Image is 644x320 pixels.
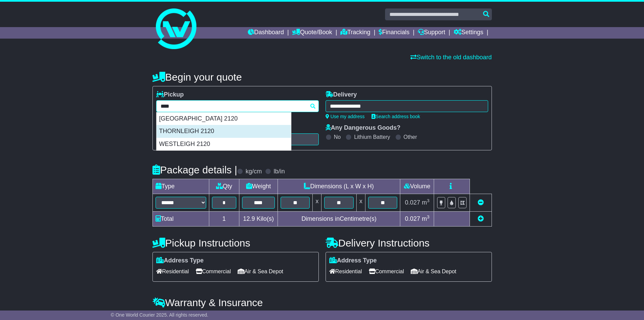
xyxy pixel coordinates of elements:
[238,266,283,277] span: Air & Sea Depot
[156,266,189,277] span: Residential
[152,297,492,308] h4: Warranty & Insurance
[400,179,434,194] td: Volume
[326,237,492,249] h4: Delivery Instructions
[278,212,400,227] td: Dimensions in Centimetre(s)
[404,134,417,140] label: Other
[340,27,370,39] a: Tracking
[157,138,291,151] div: WESTLEIGH 2120
[369,266,404,277] span: Commercial
[454,27,483,39] a: Settings
[427,198,430,203] sup: 3
[239,212,278,227] td: Kilo(s)
[411,266,456,277] span: Air & Sea Depot
[245,168,262,175] label: kg/cm
[422,215,430,222] span: m
[152,164,237,175] h4: Package details |
[157,112,291,125] div: [GEOGRAPHIC_DATA] 2120
[243,215,255,222] span: 12.9
[152,179,209,194] td: Type
[405,199,420,206] span: 0.027
[410,54,492,61] a: Switch to the old dashboard
[157,125,291,138] div: THORNLEIGH 2120
[196,266,231,277] span: Commercial
[111,312,209,318] span: © One World Courier 2025. All rights reserved.
[478,199,484,206] a: Remove this item
[372,114,420,119] a: Search address book
[326,91,357,99] label: Delivery
[156,91,184,99] label: Pickup
[354,134,390,140] label: Lithium Battery
[329,266,362,277] span: Residential
[152,212,209,227] td: Total
[329,257,377,264] label: Address Type
[326,114,365,119] a: Use my address
[379,27,409,39] a: Financials
[405,215,420,222] span: 0.027
[156,257,204,264] label: Address Type
[292,27,332,39] a: Quote/Book
[418,27,445,39] a: Support
[313,194,321,212] td: x
[209,179,239,194] td: Qty
[152,237,319,249] h4: Pickup Instructions
[152,71,492,83] h4: Begin your quote
[209,212,239,227] td: 1
[478,215,484,222] a: Add new item
[248,27,284,39] a: Dashboard
[326,124,401,132] label: Any Dangerous Goods?
[239,179,278,194] td: Weight
[334,134,341,140] label: No
[427,214,430,219] sup: 3
[273,168,285,175] label: lb/in
[278,179,400,194] td: Dimensions (L x W x H)
[422,199,430,206] span: m
[356,194,365,212] td: x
